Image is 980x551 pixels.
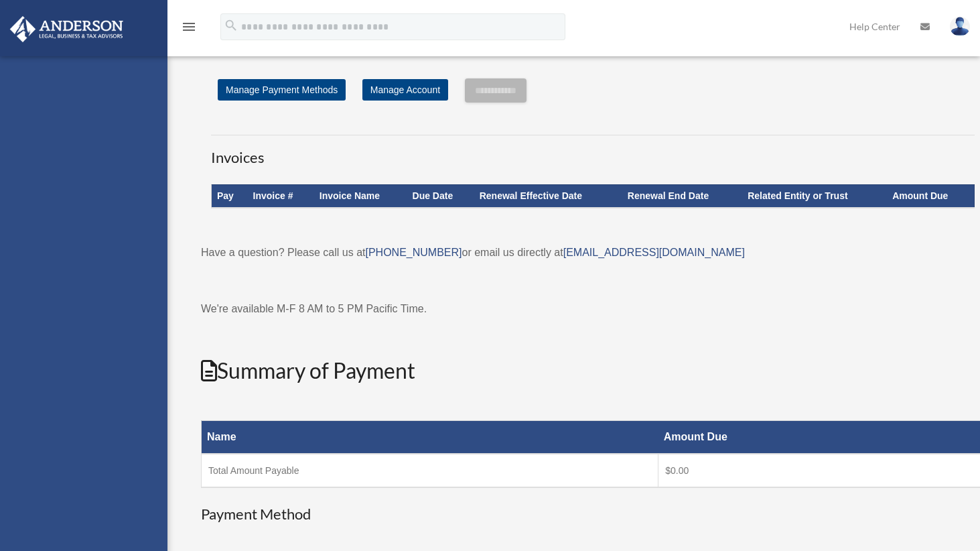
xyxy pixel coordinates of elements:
[218,79,346,101] a: Manage Payment Methods
[202,454,658,487] td: Total Amount Payable
[211,135,975,168] h3: Invoices
[407,184,474,207] th: Due Date
[474,184,622,207] th: Renewal Effective Date
[181,19,197,35] i: menu
[365,247,462,258] a: [PHONE_NUMBER]
[314,184,407,207] th: Invoice Name
[202,421,658,454] th: Name
[362,79,448,101] a: Manage Account
[563,247,745,258] a: [EMAIL_ADDRESS][DOMAIN_NAME]
[622,184,742,207] th: Renewal End Date
[742,184,887,207] th: Related Entity or Trust
[6,16,127,42] img: Anderson Advisors Platinum Portal
[950,17,970,36] img: User Pic
[887,184,974,207] th: Amount Due
[212,184,248,207] th: Pay
[224,18,238,33] i: search
[248,184,314,207] th: Invoice #
[181,23,197,35] a: menu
